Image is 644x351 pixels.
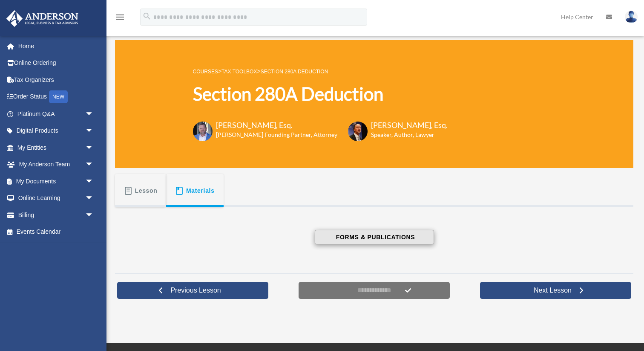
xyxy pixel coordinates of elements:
[480,282,631,299] a: Next Lesson
[85,122,102,140] span: arrow_drop_down
[221,69,257,75] a: Tax Toolbox
[6,88,106,106] a: Order StatusNEW
[142,12,152,21] i: search
[371,120,448,131] h3: [PERSON_NAME], Esq.
[117,282,268,299] a: Previous Lesson
[261,69,328,75] a: Section 280A Deduction
[6,122,106,139] a: Digital Productsarrow_drop_down
[6,223,106,241] a: Events Calendar
[216,120,337,131] h3: [PERSON_NAME], Esq.
[193,81,448,107] h1: Section 280A Deduction
[6,55,106,72] a: Online Ordering
[85,206,102,224] span: arrow_drop_down
[333,233,415,241] span: FORMS & PUBLICATIONS
[193,122,213,141] img: Toby-circle-head.png
[115,12,125,22] i: menu
[166,230,583,244] a: FORMS & PUBLICATIONS
[135,183,158,198] span: Lesson
[6,71,106,88] a: Tax Organizers
[6,206,106,223] a: Billingarrow_drop_down
[85,139,102,157] span: arrow_drop_down
[85,105,102,123] span: arrow_drop_down
[186,183,215,198] span: Materials
[193,69,218,75] a: COURSES
[164,286,227,295] span: Previous Lesson
[193,66,448,77] p: > >
[315,230,434,244] button: FORMS & PUBLICATIONS
[85,190,102,207] span: arrow_drop_down
[348,122,368,141] img: Scott-Estill-Headshot.png
[6,139,106,156] a: My Entitiesarrow_drop_down
[85,156,102,174] span: arrow_drop_down
[49,90,68,103] div: NEW
[6,156,106,173] a: My Anderson Teamarrow_drop_down
[527,286,578,295] span: Next Lesson
[6,190,106,207] a: Online Learningarrow_drop_down
[6,105,106,122] a: Platinum Q&Aarrow_drop_down
[115,15,125,22] a: menu
[6,38,106,55] a: Home
[216,131,337,139] h6: [PERSON_NAME] Founding Partner, Attorney
[625,11,638,23] img: User Pic
[4,10,81,27] img: Anderson Advisors Platinum Portal
[6,173,106,190] a: My Documentsarrow_drop_down
[85,173,102,190] span: arrow_drop_down
[371,131,437,139] h6: Speaker, Author, Lawyer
